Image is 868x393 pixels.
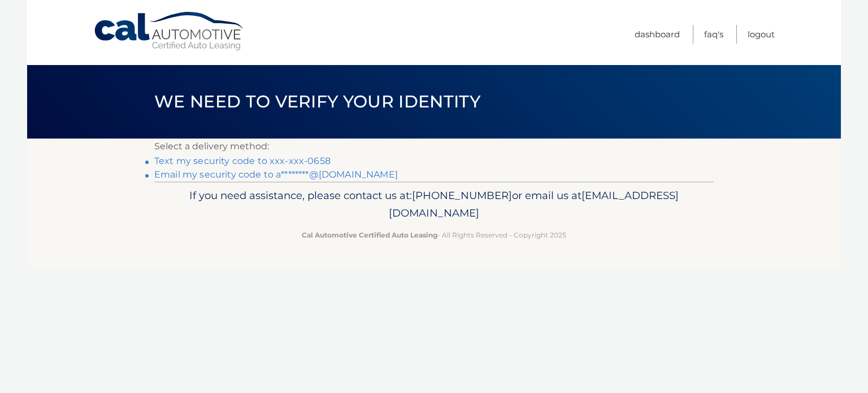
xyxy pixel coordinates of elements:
p: If you need assistance, please contact us at: or email us at [162,187,706,223]
a: Text my security code to xxx-xxx-0658 [154,156,331,166]
a: FAQ's [704,25,723,44]
a: Dashboard [635,25,680,44]
span: We need to verify your identity [154,91,480,112]
a: Email my security code to a********@[DOMAIN_NAME] [154,169,398,180]
a: Logout [748,25,775,44]
a: Cal Automotive [93,11,246,51]
p: - All Rights Reserved - Copyright 2025 [162,229,706,241]
strong: Cal Automotive Certified Auto Leasing [302,231,437,239]
p: Select a delivery method: [154,139,714,154]
span: [PHONE_NUMBER] [412,189,512,202]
